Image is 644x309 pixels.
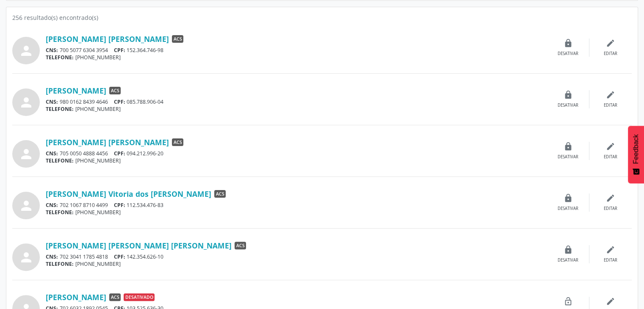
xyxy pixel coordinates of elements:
i: edit [606,245,615,254]
a: [PERSON_NAME] [PERSON_NAME] [46,34,169,44]
span: ACS [214,190,226,198]
span: CPF: [114,201,125,209]
div: Desativar [558,206,578,212]
span: TELEFONE: [46,260,74,268]
i: edit [606,142,615,151]
a: [PERSON_NAME] [46,86,106,95]
div: Editar [604,154,617,160]
div: Editar [604,51,617,57]
div: 705 0050 4888 4456 094.212.996-20 [46,150,547,157]
div: Desativar [558,154,578,160]
div: [PHONE_NUMBER] [46,157,547,164]
div: Editar [604,102,617,108]
i: lock [564,142,573,151]
span: CPF: [114,253,125,260]
a: [PERSON_NAME] [46,292,106,302]
span: CNS: [46,150,58,157]
span: ACS [109,87,121,94]
span: CNS: [46,98,58,105]
span: Feedback [632,134,640,164]
span: TELEFONE: [46,157,74,164]
i: person [19,146,34,162]
span: TELEFONE: [46,209,74,216]
div: Desativar [558,51,578,57]
div: [PHONE_NUMBER] [46,209,547,216]
div: Editar [604,206,617,212]
i: edit [606,90,615,99]
div: 702 1067 8710 4499 112.534.476-83 [46,201,547,209]
span: CPF: [114,98,125,105]
div: Editar [604,257,617,263]
a: [PERSON_NAME] [PERSON_NAME] [46,138,169,147]
i: lock [564,39,573,48]
div: [PHONE_NUMBER] [46,260,547,268]
span: Desativado [124,293,155,301]
div: 700 5077 6304 3954 152.364.746-98 [46,47,547,54]
div: Desativar [558,257,578,263]
span: CPF: [114,150,125,157]
span: CPF: [114,47,125,54]
div: 980 0162 8439 4646 085.788.906-04 [46,98,547,105]
i: lock [564,90,573,99]
i: edit [606,297,615,306]
i: person [19,250,34,265]
span: ACS [109,293,121,301]
i: edit [606,39,615,48]
span: ACS [172,138,183,146]
i: lock [564,193,573,203]
span: CNS: [46,253,58,260]
i: person [19,198,34,213]
i: lock [564,245,573,254]
a: [PERSON_NAME] [PERSON_NAME] [PERSON_NAME] [46,241,232,250]
i: person [19,43,34,58]
span: CNS: [46,201,58,209]
span: TELEFONE: [46,54,74,61]
span: ACS [172,35,183,43]
i: edit [606,193,615,203]
div: [PHONE_NUMBER] [46,54,547,61]
div: [PHONE_NUMBER] [46,105,547,113]
div: 702 3041 1785 4818 142.354.626-10 [46,253,547,260]
i: lock_open [564,297,573,306]
button: Feedback - Mostrar pesquisa [628,126,644,183]
a: [PERSON_NAME] Vitoria dos [PERSON_NAME] [46,189,211,199]
div: Desativar [558,102,578,108]
span: CNS: [46,47,58,54]
div: 256 resultado(s) encontrado(s) [12,13,632,22]
i: person [19,95,34,110]
span: ACS [235,242,246,249]
span: TELEFONE: [46,105,74,113]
